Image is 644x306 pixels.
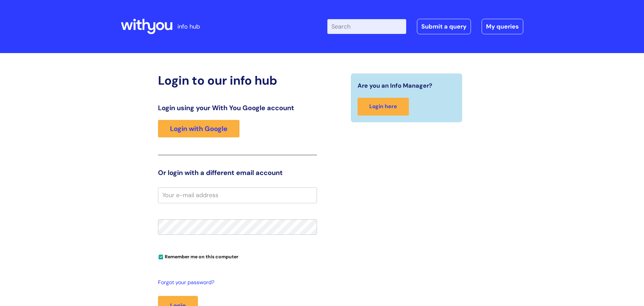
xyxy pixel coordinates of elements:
h2: Login to our info hub [158,73,317,88]
a: Login with Google [158,120,239,137]
label: Remember me on this computer [158,252,238,260]
input: Search [327,19,406,34]
div: You can uncheck this option if you're logging in from a shared device [158,251,317,262]
a: Login here [358,98,409,116]
a: Submit a query [417,19,471,34]
a: My queries [482,19,523,34]
h3: Or login with a different email account [158,169,317,177]
p: info hub [177,21,200,32]
input: Your e-mail address [158,187,317,203]
a: Forgot your password? [158,278,314,288]
h3: Login using your With You Google account [158,104,317,112]
span: Are you an Info Manager? [358,80,432,91]
input: Remember me on this computer [159,255,163,259]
